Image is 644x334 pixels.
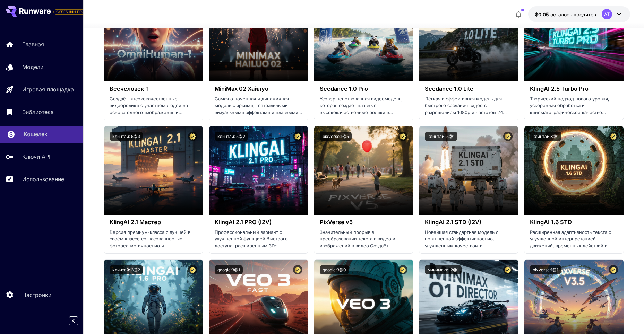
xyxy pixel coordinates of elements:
[524,126,623,215] img: альт
[112,134,140,139] ya-tr-span: клинтай: 5@3
[69,316,78,325] button: Свернуть боковую панель
[293,265,302,274] button: Сертифицированная модель — протестирована для обеспечения наилучшей производительности и имеет ко...
[74,315,83,327] div: Свернуть боковую панель
[24,131,48,138] ya-tr-span: Кошелек
[110,96,188,122] ya-tr-span: Создаёт высококачественные видеоролики с участием людей на основе одного изображения и аудио.
[217,267,240,272] ya-tr-span: google:3@1
[428,267,459,272] ya-tr-span: минимакс: 2@1
[320,96,403,129] ya-tr-span: Усовершенствованная видеомодель, которая создает плавные высококачественные ролики в формате 1080...
[320,85,368,92] ya-tr-span: Seedance 1.0 Pro
[398,132,407,141] button: Сертифицированная модель — протестирована для обеспечения наилучшей производительности и имеет ко...
[604,12,610,17] ya-tr-span: АТ
[314,126,413,215] img: альт
[419,126,518,215] img: альт
[53,8,96,16] span: Добавьте свою платёжную карту, чтобы воспользоваться всеми функциями платформы.
[217,134,245,139] ya-tr-span: клинтай: 5@2
[323,134,349,139] ya-tr-span: pixverse:1@5
[503,132,513,141] button: Сертифицированная модель — протестирована для обеспечения наилучшей производительности и имеет ко...
[112,267,140,272] ya-tr-span: клинтай: 3@2
[535,11,549,17] ya-tr-span: $0,05
[425,96,507,122] ya-tr-span: Лёгкая и эффективная модель для быстрого создания видео с разрешением 1080p и частотой 24 кадра в...
[215,265,243,274] button: google:3@1
[56,10,94,14] ya-tr-span: СУДЕБНЫЙ ПРОЦЕСС
[293,132,302,141] button: Сертифицированная модель — протестирована для обеспечения наилучшей производительности и имеет ко...
[22,86,74,93] ya-tr-span: Игровая площадка
[110,219,161,226] ya-tr-span: KlingAI 2.1 Мастер
[22,41,44,48] ya-tr-span: Главная
[425,85,473,92] ya-tr-span: Seedance 1.0 Lite
[215,85,268,92] ya-tr-span: MiniMax 02 Хайлуо
[188,265,197,274] button: Сертифицированная модель — протестирована для обеспечения наилучшей производительности и имеет ко...
[533,134,559,139] ya-tr-span: клинтай:3@1
[530,96,617,129] ya-tr-span: Творческий подход нового уровня, ускоренная обработка и кинематографическое качество изображения ...
[110,265,143,274] button: клинтай: 3@2
[533,267,558,272] ya-tr-span: pixverse:1@1
[550,11,596,17] ya-tr-span: осталось кредитов
[209,126,308,215] img: альт
[215,219,272,226] ya-tr-span: KlingAI 2.1 PRO (I2V)
[22,176,64,183] ya-tr-span: Использование
[425,219,481,226] ya-tr-span: KlingAI 2.1 STD (I2V)
[530,132,561,141] button: клинтай:3@1
[320,229,395,248] ya-tr-span: Значительный прорыв в преобразовании текста в видео и изображений в видео.
[425,229,508,255] ya-tr-span: Новейшая стандартная модель с повышенной эффективностью, улучшенным качеством и сокращенным време...
[22,108,54,115] ya-tr-span: Библиотека
[110,229,190,275] ya-tr-span: Версия премиум-класса с лучшей в своём классе согласованностью, фотореалистичностью и возможность...
[110,132,143,141] button: клинтай: 5@3
[320,132,352,141] button: pixverse:1@5
[215,132,248,141] button: клинтай: 5@2
[528,6,630,22] button: $0.05АТ
[609,265,618,274] button: Сертифицированная модель — протестирована для обеспечения наилучшей производительности и имеет ко...
[530,219,572,226] ya-tr-span: KlingAI 1.6 STD
[425,265,462,274] button: минимакс: 2@1
[530,229,611,255] ya-tr-span: Расширенная адаптивность текста с улучшенной интерпретацией движений, временных действий и переме...
[22,63,43,70] ya-tr-span: Модели
[22,291,51,298] ya-tr-span: Настройки
[323,267,346,272] ya-tr-span: google:3@0
[530,85,589,92] ya-tr-span: KlingAI 2.5 Turbo Pro
[215,229,297,269] ya-tr-span: Профессиональный вариант с улучшенной функцией быстрого доступа, расширенным 3D-пространственно-в...
[22,153,50,160] ya-tr-span: Ключи API
[215,96,302,122] ya-tr-span: Самая отточенная и динамичная модель с яркими, театральными визуальными эффектами и плавными движ...
[425,132,457,141] button: клинтай: 5@1
[530,265,561,274] button: pixverse:1@1
[104,126,203,215] img: альт
[320,219,353,226] ya-tr-span: PixVerse v5
[609,132,618,141] button: Сертифицированная модель — протестирована для обеспечения наилучшей производительности и имеет ко...
[428,134,455,139] ya-tr-span: клинтай: 5@1
[535,11,596,18] div: $0.05
[503,265,513,274] button: Сертифицированная модель — протестирована для обеспечения наилучшей производительности и имеет ко...
[320,265,349,274] button: google:3@0
[110,85,149,92] ya-tr-span: Всечеловек‑1
[398,265,407,274] button: Сертифицированная модель — протестирована для обеспечения наилучшей производительности и имеет ко...
[188,132,197,141] button: Сертифицированная модель — протестирована для обеспечения наилучшей производительности и имеет ко...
